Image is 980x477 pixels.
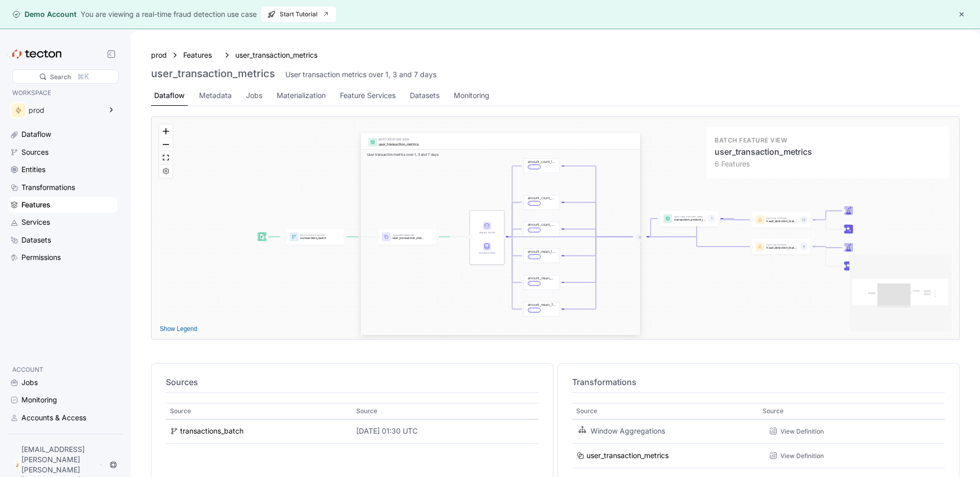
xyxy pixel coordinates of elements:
div: Services [21,217,50,228]
p: user_transaction_metrics [393,236,424,240]
div: Datasets [410,90,439,101]
div: Transformationuser_transaction_metrics [378,229,437,245]
div: Jobs [21,377,38,388]
div: [DATE] 01:30 UTC [356,426,534,437]
a: Jobs [8,375,117,390]
div: Monitoring [21,394,57,406]
div: Metadata [199,90,232,101]
div: React Flow controls [159,125,173,178]
div: 1 [708,215,716,223]
div: Features [21,199,51,210]
a: user_transaction_metrics [576,450,754,462]
p: ACCOUNT [12,365,113,375]
div: BATCH FEATURE VIEW [379,137,634,142]
div: Search⌘K [12,69,118,84]
p: Source [576,406,597,416]
a: transactions_batch [170,426,348,437]
button: Start Tutorial [261,6,336,22]
div: Offline Store [477,251,497,255]
div: Feature Servicefraud_detection_feature_service:v212 [752,212,811,228]
span: Start Tutorial [267,7,330,22]
a: Realtime Feature Viewtransaction_amount_is_higher_than_average1 [659,211,719,226]
div: amount_mean_7d_1d [523,309,559,324]
p: Source [356,406,377,416]
p: Transformation [393,234,424,236]
a: Features [8,197,117,212]
p: Batch Data Source [300,234,332,236]
div: BATCHFEATURE VIEWuser_transaction_metricsUser transaction metrics over 1, 3 and 7 days [361,157,640,359]
div: user_transaction_metrics [235,50,317,61]
a: Datasets [8,232,117,248]
div: View Definition [780,426,824,436]
div: amount_count_3d_1d [528,196,556,201]
a: Permissions [8,250,117,265]
div: Search [50,72,71,82]
p: fraud_detection_feature_service:v2 [766,220,798,223]
div: Dataflow [154,90,185,101]
div: Datasets [21,234,51,246]
div: ⌘K [77,71,89,82]
div: prod [29,107,101,114]
div: BatchData Sourcetransactions_batch [286,229,345,245]
div: amount_count_7d_1d [528,222,556,228]
div: Accounts & Access [21,412,86,423]
g: Edge from featureView:user_transaction_metrics to featureService:fraud_detection_feature_service [643,237,750,247]
a: Dataflow [8,127,117,142]
div: Features [183,50,219,61]
h3: user_transaction_metrics [151,67,275,80]
a: Monitoring [8,392,117,408]
div: Monitoring [454,90,489,101]
div: 6 [640,229,650,237]
div: amount_mean_3d_1d [528,276,556,281]
button: zoom out [159,138,173,151]
div: User transaction metrics over 1, 3 and 7 days [285,69,436,80]
div: Feature Services [340,90,396,101]
div: amount_count_1d_1d [523,166,559,181]
g: Edge from featureService:fraud_detection_feature_service to Inference_featureService:fraud_detect... [809,247,843,266]
g: Edge from featureService:fraud_detection_feature_service:v2 to Trainer_featureService:fraud_detec... [809,211,843,220]
div: Demo Account [12,9,77,19]
p: User transaction metrics over 1, 3 and 7 days [367,152,634,158]
p: Batch Feature View [715,135,941,145]
p: WORKSPACE [12,88,113,98]
p: Feature Service [766,218,798,220]
div: Sources [21,147,48,158]
p: Source [763,406,783,416]
button: zoom in [159,125,173,138]
g: Edge from featureService:fraud_detection_feature_service to Trainer_featureService:fraud_detectio... [809,247,843,248]
div: transactions_batch [180,426,243,437]
a: Services [8,214,117,230]
g: Edge from featureView:user_transaction_metrics to featureService:fraud_detection_feature_service:v2 [643,220,750,237]
button: Show Legend [156,323,201,335]
g: Edge from featureService:fraud_detection_feature_service:v2 to Inference_featureService:fraud_det... [809,220,843,230]
div: Jobs [246,90,262,101]
a: prod [151,50,167,61]
div: View Definition [763,449,834,463]
div: 12 [800,216,807,224]
p: transaction_amount_is_higher_than_average [674,218,706,221]
div: Online Store [477,231,497,234]
div: amount_mean_3d_1d [523,282,559,297]
div: Window Aggregations [591,426,752,437]
div: View Definition [763,424,834,439]
div: Materialization [277,90,326,101]
div: user_transaction_metrics [586,450,669,462]
span: Show Legend [160,323,197,335]
p: fraud_detection_feature_service [766,246,798,249]
div: You are viewing a real-time fraud detection use case [81,9,257,20]
p: Realtime Feature View [674,216,706,218]
div: Online Store [477,222,497,234]
button: fit view [159,151,173,164]
div: 6 [636,233,644,241]
a: Transformations [8,180,117,195]
div: amount_count_1d_1d [528,159,556,164]
a: Feature Servicefraud_detection_feature_service6 [752,239,811,254]
p: Source [170,406,191,416]
div: View Definition [780,451,824,461]
p: Feature Service [766,244,798,246]
div: user_transaction_metrics [379,142,634,148]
